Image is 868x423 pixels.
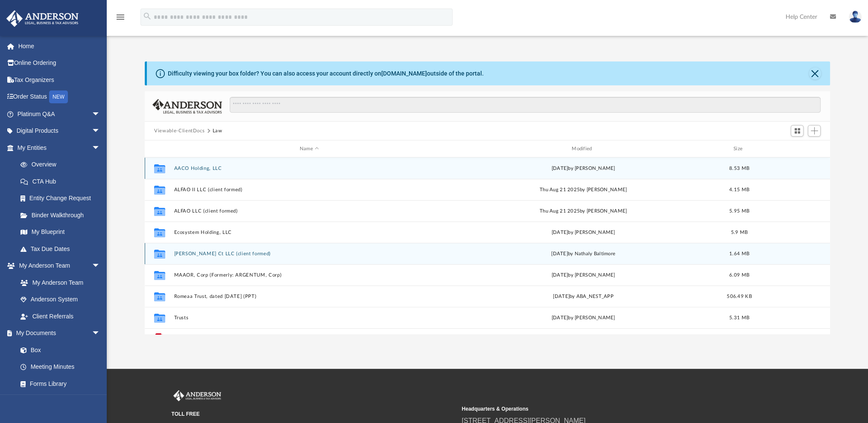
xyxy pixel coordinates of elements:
div: Modified [448,145,719,153]
span: 5.95 MB [729,209,749,213]
button: Trusts [174,315,444,321]
button: AACO Holding, LLC [174,166,444,171]
a: Digital Productsarrow_drop_down [6,123,113,140]
a: Entity Change Request [12,190,113,207]
a: Client Referrals [12,308,109,325]
div: [DATE] by [PERSON_NAME] [448,165,719,172]
a: [DOMAIN_NAME] [381,70,427,77]
div: NEW [49,90,68,103]
div: id [760,145,820,153]
span: 8.53 MB [729,166,749,171]
a: My Documentsarrow_drop_down [6,325,109,342]
span: 6.09 MB [729,273,749,277]
i: search [143,12,152,21]
span: 506.49 KB [727,294,751,299]
a: Anderson System [12,291,109,308]
span: arrow_drop_down [92,105,109,123]
button: Viewable-ClientDocs [154,127,205,135]
a: Overview [12,156,113,173]
input: Search files and folders [230,97,821,113]
a: Home [6,38,113,55]
div: [DATE] by Nathaly Baltimore [448,250,719,258]
a: My Anderson Teamarrow_drop_down [6,257,109,274]
a: Notarize [12,392,109,409]
button: Romeaa Trust, dated [DATE] (PPT) [174,294,444,299]
span: arrow_drop_down [92,325,109,342]
span: 5.9 MB [731,230,748,235]
div: [DATE] by [PERSON_NAME] [448,229,719,236]
div: Difficulty viewing your box folder? You can also access your account directly on outside of the p... [168,69,484,78]
img: User Pic [849,11,862,23]
small: TOLL FREE [172,410,456,418]
img: Anderson Advisors Platinum Portal [172,390,223,401]
a: My Anderson Team [12,274,105,291]
small: Headquarters & Operations [462,405,746,413]
a: Online Ordering [6,55,113,72]
button: Switch to Grid View [791,125,804,137]
a: Forms Library [12,375,105,392]
i: menu [115,12,126,22]
a: Box [12,341,105,359]
a: Binder Walkthrough [12,207,113,224]
img: Anderson Advisors Platinum Portal [4,10,81,27]
a: CTA Hub [12,173,113,190]
a: Meeting Minutes [12,359,109,376]
button: ALFAO II LLC (client formed) [174,187,444,193]
button: ALFAO LLC (client formed) [174,208,444,214]
button: Close [809,67,821,79]
div: grid [145,158,830,334]
span: 5.31 MB [729,315,749,320]
span: arrow_drop_down [92,139,109,157]
button: [PERSON_NAME] Ct LLC (client formed) [174,251,444,257]
button: MAAOR, Corp (Formerly: ARGENTUM, Corp) [174,272,444,278]
a: menu [115,16,126,22]
div: [DATE] by ABA_NEST_APP [448,293,719,300]
div: Thu Aug 21 2025 by [PERSON_NAME] [448,207,719,215]
span: arrow_drop_down [92,257,109,275]
button: Law [213,127,222,135]
div: [DATE] by [PERSON_NAME] [448,314,719,322]
a: Order StatusNEW [6,88,113,106]
a: My Entitiesarrow_drop_down [6,139,113,156]
span: 4.15 MB [729,187,749,192]
button: Ecosystem Holding, LLC [174,230,444,235]
span: arrow_drop_down [92,123,109,140]
span: 1.64 MB [729,251,749,256]
div: [DATE] by [PERSON_NAME] [448,271,719,279]
a: Tax Organizers [6,71,113,88]
div: Thu Aug 21 2025 by [PERSON_NAME] [448,186,719,194]
a: My Blueprint [12,224,109,241]
div: id [149,145,170,153]
a: Platinum Q&Aarrow_drop_down [6,105,113,123]
div: Size [722,145,757,153]
a: Tax Due Dates [12,240,113,257]
div: Name [174,145,444,153]
button: Add [808,125,821,137]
